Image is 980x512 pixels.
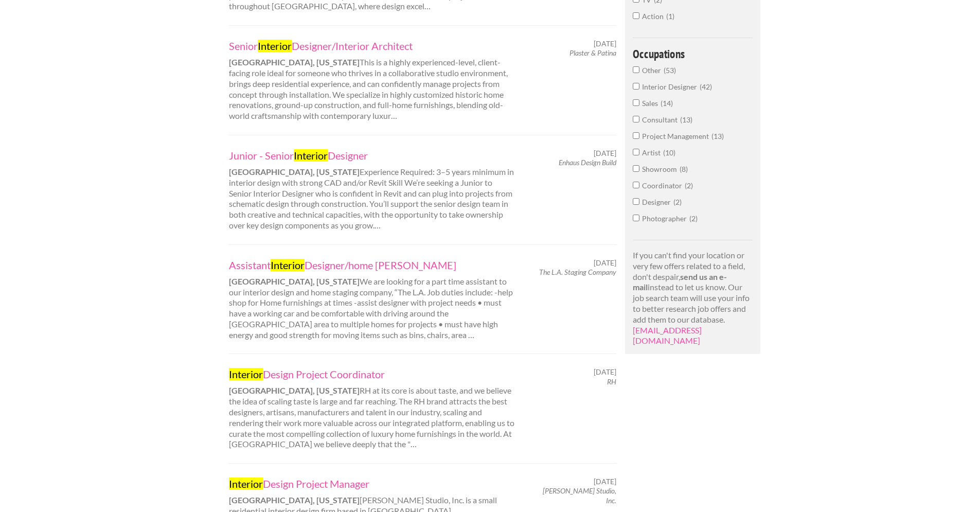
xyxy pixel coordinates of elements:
div: Experience Required: 3–5 years minimum in interior design with strong CAD and/or Revit Skill We’r... [220,149,524,231]
strong: [GEOGRAPHIC_DATA], [US_STATE] [229,276,360,286]
a: InteriorDesign Project Coordinator [229,367,515,381]
em: [PERSON_NAME] Studio, Inc. [543,486,616,504]
input: Designer2 [633,198,639,205]
span: 1 [666,12,674,21]
mark: Interior [229,478,263,490]
span: 2 [685,181,693,190]
span: Coordinator [642,181,685,190]
span: 13 [711,132,724,140]
a: InteriorDesign Project Manager [229,477,515,490]
span: Consultant [642,115,680,124]
strong: [GEOGRAPHIC_DATA], [US_STATE] [229,385,360,395]
span: [DATE] [594,477,616,486]
span: Project Management [642,132,711,140]
strong: [GEOGRAPHIC_DATA], [US_STATE] [229,167,360,176]
span: 42 [700,82,712,91]
span: Photographer [642,214,689,223]
input: Photographer2 [633,215,639,221]
strong: [GEOGRAPHIC_DATA], [US_STATE] [229,57,360,67]
mark: Interior [294,149,328,162]
a: AssistantInteriorDesigner/home [PERSON_NAME] [229,258,515,272]
span: [DATE] [594,258,616,268]
span: 14 [661,99,673,108]
span: 13 [680,115,692,124]
input: Other53 [633,66,639,73]
mark: Interior [229,368,263,380]
div: This is a highly experienced-level, client-facing role ideal for someone who thrives in a collabo... [220,39,524,121]
span: 2 [673,198,682,206]
em: RH [607,377,616,386]
span: Action [642,12,666,21]
em: The L.A. Staging Company [539,268,616,276]
span: Showroom [642,165,680,173]
input: Consultant13 [633,116,639,122]
span: Designer [642,198,673,206]
p: If you can't find your location or very few offers related to a field, don't despair, instead to ... [633,250,753,346]
mark: Interior [258,40,292,52]
input: Interior Designer42 [633,83,639,90]
span: Interior Designer [642,82,700,91]
span: 8 [680,165,688,173]
a: SeniorInteriorDesigner/Interior Architect [229,39,515,52]
a: [EMAIL_ADDRESS][DOMAIN_NAME] [633,325,702,346]
input: Showroom8 [633,165,639,172]
input: Artist10 [633,149,639,155]
span: [DATE] [594,39,616,48]
span: Artist [642,148,663,157]
span: [DATE] [594,367,616,377]
input: Action1 [633,12,639,19]
input: Sales14 [633,99,639,106]
strong: send us an e-mail [633,272,727,292]
div: RH at its core is about taste, and we believe the idea of scaling taste is large and far reaching... [220,367,524,450]
div: We are looking for a part time assistant to our interior design and home staging company, “The L.... [220,258,524,341]
strong: [GEOGRAPHIC_DATA], [US_STATE] [229,495,360,505]
h4: Occupations [633,48,753,60]
input: Project Management13 [633,132,639,139]
a: Junior - SeniorInteriorDesigner [229,149,515,162]
input: Coordinator2 [633,182,639,188]
span: Other [642,66,664,75]
span: Sales [642,99,661,108]
em: Plaster & Patina [569,48,616,57]
em: Enhaus Design Build [559,158,616,167]
span: [DATE] [594,149,616,158]
mark: Interior [271,259,305,271]
span: 10 [663,148,675,157]
span: 2 [689,214,698,223]
span: 53 [664,66,676,75]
